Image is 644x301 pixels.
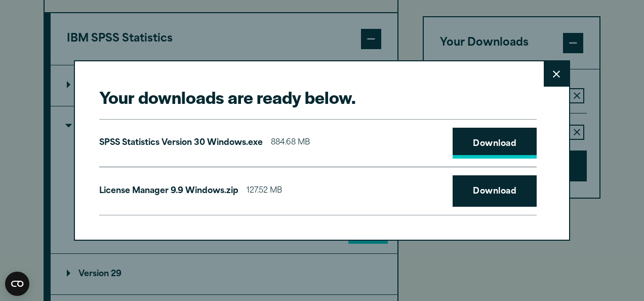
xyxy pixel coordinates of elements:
[5,272,29,296] button: Open CMP widget
[99,184,238,199] p: License Manager 9.9 Windows.zip
[99,136,263,150] p: SPSS Statistics Version 30 Windows.exe
[99,86,537,108] h2: Your downloads are ready below.
[453,128,537,159] a: Download
[271,136,310,150] span: 884.68 MB
[247,184,282,199] span: 127.52 MB
[453,175,537,207] a: Download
